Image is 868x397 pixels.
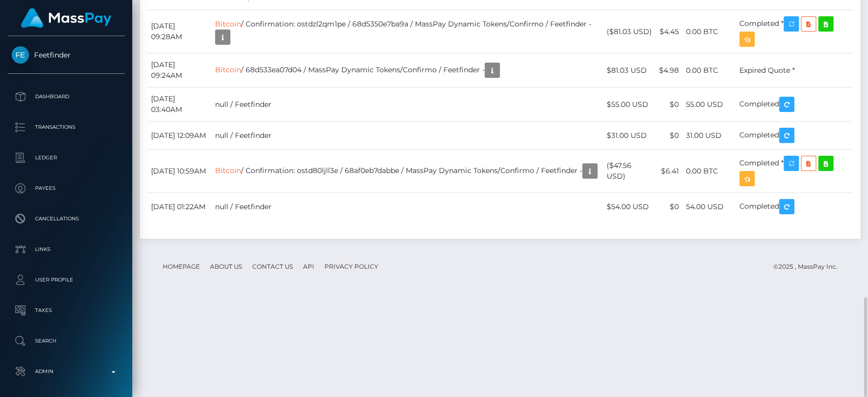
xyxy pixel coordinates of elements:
[8,145,125,171] a: Ledger
[212,193,603,221] td: null / Feetfinder
[212,122,603,150] td: null / Feetfinder
[603,53,655,88] td: $81.03 USD
[248,259,297,274] a: Contact Us
[736,193,853,221] td: Completed
[12,120,121,135] p: Transactions
[603,193,655,221] td: $54.00 USD
[12,181,121,196] p: Payees
[12,46,29,64] img: Feetfinder
[736,122,853,150] td: Completed
[147,122,212,150] td: [DATE] 12:09AM
[299,259,318,274] a: API
[215,65,241,74] a: Bitcoin
[8,298,125,323] a: Taxes
[159,259,204,274] a: Homepage
[212,10,603,53] td: / Confirmation: ostdzl2qm1pe / 68d5350e7ba9a / MassPay Dynamic Tokens/Confirmo / Feetfinder -
[212,150,603,193] td: / Confirmation: ostd80ljll3e / 68af0eb7dabbe / MassPay Dynamic Tokens/Confirmo / Feetfinder -
[773,261,845,272] div: © 2025 , MassPay Inc.
[603,10,655,53] td: ($81.03 USD)
[215,19,241,29] a: Bitcoin
[736,10,853,53] td: Completed *
[320,259,382,274] a: Privacy Policy
[655,10,682,53] td: $4.45
[682,193,736,221] td: 54.00 USD
[603,122,655,150] td: $31.00 USD
[147,193,212,221] td: [DATE] 01:22AM
[8,176,125,201] a: Payees
[682,53,736,88] td: 0.00 BTC
[8,267,125,293] a: User Profile
[8,328,125,354] a: Search
[12,89,121,104] p: Dashboard
[21,8,111,28] img: MassPay Logo
[8,84,125,109] a: Dashboard
[8,206,125,232] a: Cancellations
[603,150,655,193] td: ($47.56 USD)
[736,53,853,88] td: Expired Quote *
[147,10,212,53] td: [DATE] 09:28AM
[206,259,246,274] a: About Us
[8,359,125,384] a: Admin
[212,53,603,88] td: / 68d533ea07d04 / MassPay Dynamic Tokens/Confirmo / Feetfinder -
[655,122,682,150] td: $0
[147,88,212,122] td: [DATE] 03:40AM
[212,88,603,122] td: null / Feetfinder
[655,88,682,122] td: $0
[147,53,212,88] td: [DATE] 09:24AM
[12,364,121,379] p: Admin
[682,10,736,53] td: 0.00 BTC
[603,88,655,122] td: $55.00 USD
[215,166,241,175] a: Bitcoin
[12,150,121,165] p: Ledger
[655,193,682,221] td: $0
[8,237,125,262] a: Links
[682,150,736,193] td: 0.00 BTC
[12,333,121,349] p: Search
[655,53,682,88] td: $4.98
[12,242,121,257] p: Links
[655,150,682,193] td: $6.41
[147,150,212,193] td: [DATE] 10:59AM
[12,272,121,288] p: User Profile
[8,115,125,140] a: Transactions
[682,122,736,150] td: 31.00 USD
[12,211,121,226] p: Cancellations
[8,50,125,60] span: Feetfinder
[12,303,121,318] p: Taxes
[736,150,853,193] td: Completed *
[682,88,736,122] td: 55.00 USD
[736,88,853,122] td: Completed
